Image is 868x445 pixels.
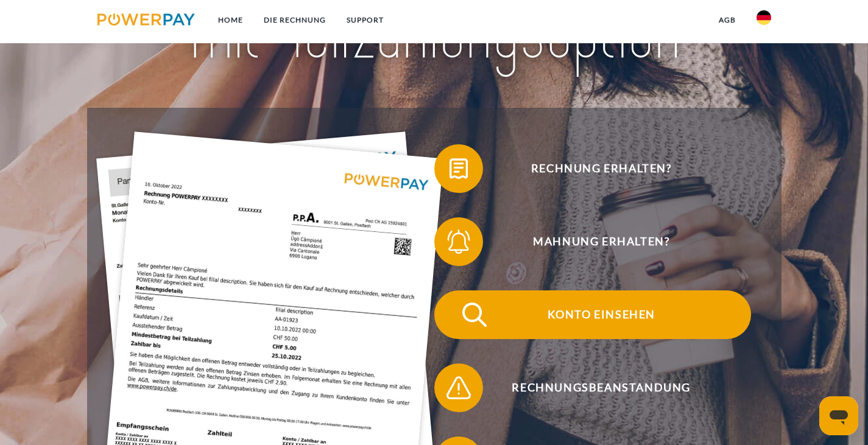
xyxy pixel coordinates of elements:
button: Rechnung erhalten? [434,144,751,193]
button: Rechnungsbeanstandung [434,363,751,412]
img: qb_bell.svg [443,226,474,257]
iframe: Schaltfläche zum Öffnen des Messaging-Fensters [819,396,858,435]
span: Mahnung erhalten? [452,217,750,266]
a: SUPPORT [336,9,394,31]
a: Home [208,9,253,31]
button: Mahnung erhalten? [434,217,751,266]
img: de [757,10,771,25]
img: logo-powerpay.svg [97,13,196,26]
span: Konto einsehen [452,290,750,339]
img: qb_warning.svg [443,373,474,403]
img: qb_bill.svg [443,153,474,184]
button: Konto einsehen [434,290,751,339]
img: qb_search.svg [459,300,490,330]
span: Rechnung erhalten? [452,144,750,193]
span: Rechnungsbeanstandung [452,363,750,412]
a: agb [708,9,746,31]
a: DIE RECHNUNG [253,9,336,31]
